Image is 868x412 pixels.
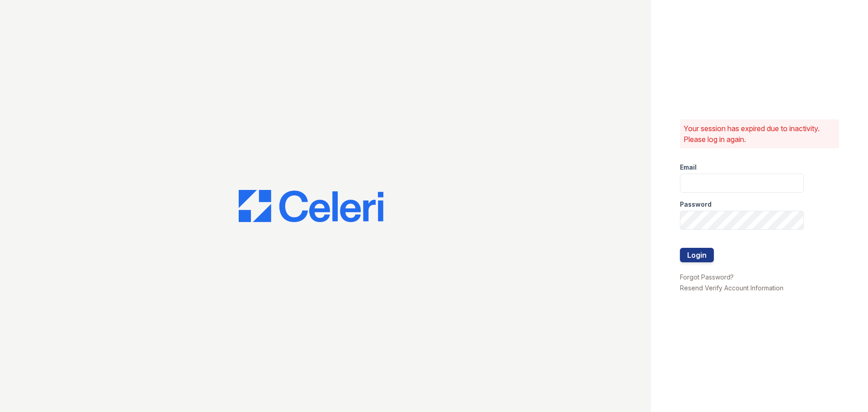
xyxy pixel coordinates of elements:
label: Email [680,163,697,172]
label: Password [680,200,712,209]
a: Forgot Password? [680,273,734,281]
a: Resend Verify Account Information [680,284,783,292]
button: Login [680,248,714,262]
p: Your session has expired due to inactivity. Please log in again. [684,123,835,145]
img: CE_Logo_Blue-a8612792a0a2168367f1c8372b55b34899dd931a85d93a1a3d3e32e68fde9ad4.png [239,190,383,223]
